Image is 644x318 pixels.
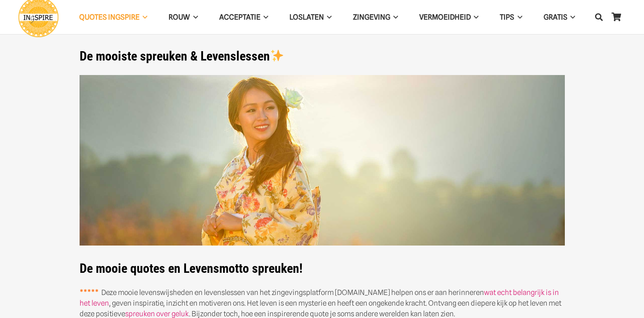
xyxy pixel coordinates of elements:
[544,13,567,21] span: GRATIS
[409,6,489,28] a: VERMOEIDHEIDVERMOEIDHEID Menu
[125,309,189,318] a: spreuken over geluk
[140,6,147,28] span: QUOTES INGSPIRE Menu
[209,6,279,28] a: AcceptatieAcceptatie Menu
[500,13,514,21] span: TIPS
[489,6,532,28] a: TIPSTIPS Menu
[353,13,390,21] span: Zingeving
[289,13,324,21] span: Loslaten
[279,6,342,28] a: LoslatenLoslaten Menu
[190,6,197,28] span: ROUW Menu
[158,6,208,28] a: ROUWROUW Menu
[342,6,409,28] a: ZingevingZingeving Menu
[169,13,190,21] span: ROUW
[80,261,303,276] strong: De mooie quotes en Levensmotto spreuken!
[271,49,283,62] img: ✨
[69,6,158,28] a: QUOTES INGSPIREQUOTES INGSPIRE Menu
[514,6,522,28] span: TIPS Menu
[419,13,471,21] span: VERMOEIDHEID
[260,6,268,28] span: Acceptatie Menu
[79,13,140,21] span: QUOTES INGSPIRE
[219,13,260,21] span: Acceptatie
[590,6,607,28] a: Zoeken
[471,6,478,28] span: VERMOEIDHEID Menu
[567,6,575,28] span: GRATIS Menu
[324,6,332,28] span: Loslaten Menu
[80,49,565,64] h1: De mooiste spreuken & Levenslessen
[533,6,586,28] a: GRATISGRATIS Menu
[80,75,565,246] img: De mooiste wijsheden, spreuken en citaten over het Leven van Inge Ingspire.nl
[80,288,559,307] a: wat echt belangrijk is in het leven
[390,6,398,28] span: Zingeving Menu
